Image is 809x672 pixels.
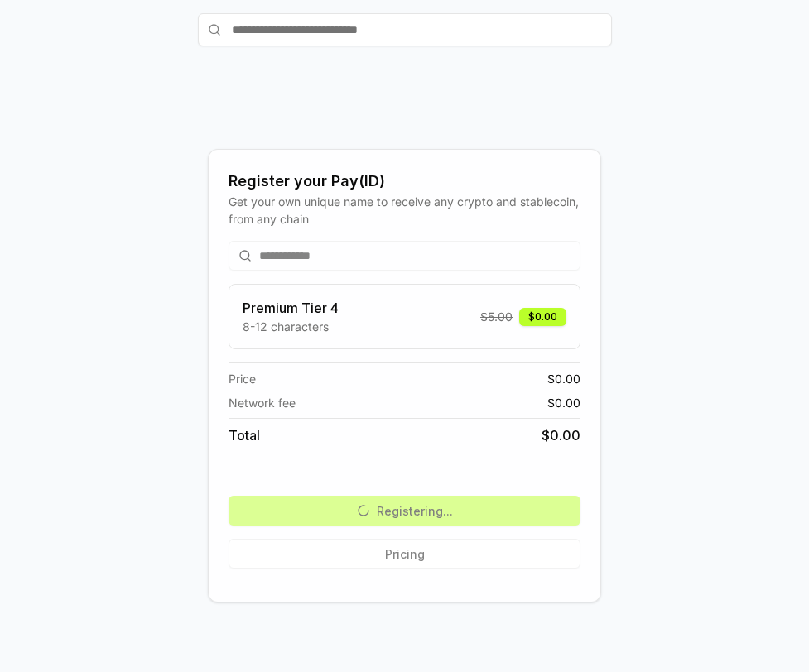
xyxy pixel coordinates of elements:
span: $ 5.00 [480,308,513,325]
span: Price [229,370,256,387]
h3: Premium Tier 4 [243,298,339,318]
span: Network fee [229,394,296,411]
span: $ 0.00 [542,425,580,445]
div: Get your own unique name to receive any crypto and stablecoin, from any chain [229,193,580,228]
span: Total [229,425,260,445]
span: $ 0.00 [547,370,580,387]
span: $ 0.00 [547,394,580,411]
div: Register your Pay(ID) [229,170,580,193]
div: $0.00 [519,308,566,326]
p: 8-12 characters [243,318,339,335]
